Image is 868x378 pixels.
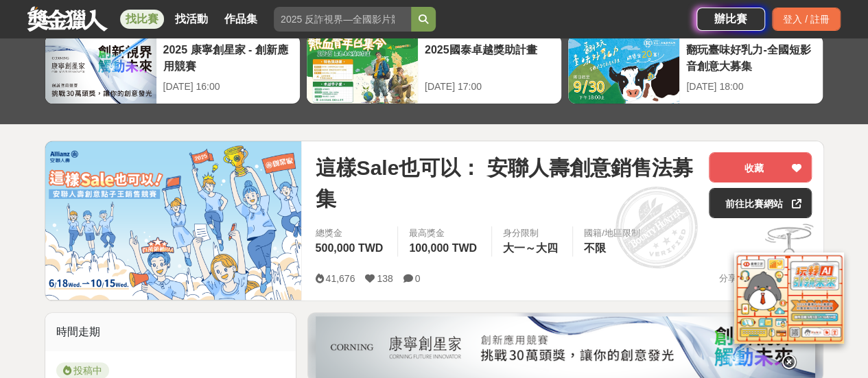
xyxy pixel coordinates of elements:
[425,80,554,94] div: [DATE] 17:00
[120,10,164,29] a: 找比賽
[163,80,293,94] div: [DATE] 16:00
[306,34,562,104] a: 2025國泰卓越獎助計畫[DATE] 17:00
[567,34,823,104] a: 翻玩臺味好乳力-全國短影音創意大募集[DATE] 18:00
[274,7,411,32] input: 2025 反詐視界—全國影片競賽
[686,42,816,73] div: 翻玩臺味好乳力-全國短影音創意大募集
[709,152,812,182] button: 收藏
[584,226,640,240] div: 國籍/地區限制
[718,268,745,289] span: 分享至
[409,242,477,254] span: 100,000 TWD
[316,316,815,378] img: be6ed63e-7b41-4cb8-917a-a53bd949b1b4.png
[45,313,296,351] div: 時間走期
[503,242,558,254] span: 大一～大四
[734,242,844,333] img: d2146d9a-e6f6-4337-9592-8cefde37ba6b.png
[315,242,383,254] span: 500,000 TWD
[584,242,606,254] span: 不限
[696,8,765,31] a: 辦比賽
[686,80,816,94] div: [DATE] 18:00
[219,10,263,29] a: 作品集
[709,188,812,218] a: 前往比賽網站
[169,10,213,29] a: 找活動
[163,42,293,73] div: 2025 康寧創星家 - 創新應用競賽
[315,152,698,214] span: 這樣Sale也可以： 安聯人壽創意銷售法募集
[377,273,392,284] span: 138
[409,226,480,240] span: 最高獎金
[503,226,561,240] div: 身分限制
[415,273,421,284] span: 0
[425,42,554,73] div: 2025國泰卓越獎助計畫
[45,141,302,300] img: Cover Image
[325,273,355,284] span: 41,676
[45,34,301,104] a: 2025 康寧創星家 - 創新應用競賽[DATE] 16:00
[315,226,386,240] span: 總獎金
[772,8,841,31] div: 登入 / 註冊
